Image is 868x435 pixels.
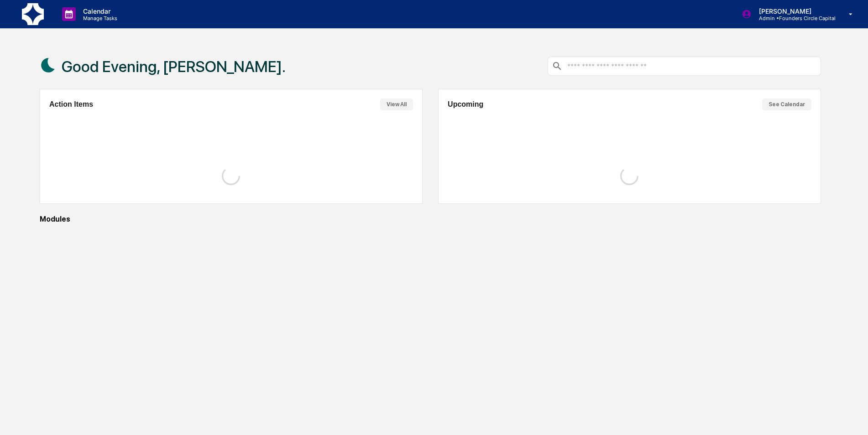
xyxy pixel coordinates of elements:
[62,57,286,76] h1: Good Evening, [PERSON_NAME].
[49,100,93,109] h2: Action Items
[448,100,483,109] h2: Upcoming
[380,98,413,110] button: View All
[40,215,821,223] div: Modules
[22,3,44,25] img: logo
[752,15,836,21] p: Admin • Founders Circle Capital
[762,98,811,110] button: See Calendar
[752,7,836,15] p: [PERSON_NAME]
[76,15,122,21] p: Manage Tasks
[76,7,122,15] p: Calendar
